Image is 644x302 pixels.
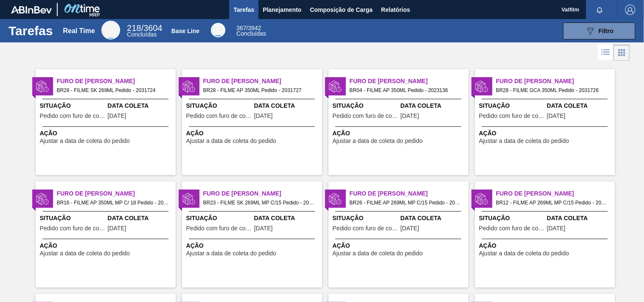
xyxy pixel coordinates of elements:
span: 11/10/2025 [108,113,127,119]
img: TNhmsLtSVTkK8tSr43FrP2fwEKptu5GPRR3wAAAABJRU5ErkJggg== [11,6,52,14]
span: Ajustar a data de coleta do pedido [479,138,570,144]
span: BR16 - FILME AP 350ML MP C/ 18 Pedido - 2022672 [57,198,169,207]
h1: Tarefas [8,26,53,36]
span: Concluídas [127,31,157,38]
span: 10/10/2025 [254,225,273,232]
span: BR26 - FILME AP 269ML MP C/15 Pedido - 2017667 [350,198,462,207]
span: Concluídas [236,30,266,37]
div: Real Time [127,25,162,37]
span: Ação [333,241,467,250]
span: Data Coleta [108,101,174,110]
div: Visão em Lista [598,45,614,61]
span: Data Coleta [254,214,320,223]
span: BR23 - FILME SK 269ML MP C/15 Pedido - 2050443 [203,198,315,207]
span: Pedido com furo de coleta [186,113,252,119]
span: Ajustar a data de coleta do pedido [186,250,277,257]
div: Base Line [211,23,225,37]
span: Pedido com furo de coleta [40,113,106,119]
span: / 3942 [236,25,261,31]
span: Furo de Coleta [203,77,322,86]
span: Data Coleta [547,214,613,223]
img: status [329,80,342,93]
span: Pedido com furo de coleta [479,113,545,119]
span: Situação [186,101,252,110]
span: Ajustar a data de coleta do pedido [333,250,423,257]
span: BR12 - FILME AP 269ML MP C/15 Pedido - 2022633 [496,198,608,207]
span: Ação [186,129,320,138]
button: Notificações [586,4,613,16]
img: status [36,193,49,205]
span: Situação [333,101,399,110]
span: Tarefas [233,5,254,15]
button: Filtro [563,22,636,39]
span: Situação [186,214,252,223]
span: Ação [333,129,467,138]
span: BR28 - FILME GCA 350ML Pedido - 2031726 [496,86,608,95]
span: Data Coleta [254,101,320,110]
span: Furo de Coleta [57,77,176,86]
span: Ação [40,241,174,250]
span: 10/10/2025 [108,225,127,232]
span: 10/10/2025 [401,225,419,232]
span: BR28 - FILME AP 350ML Pedido - 2031727 [203,86,315,95]
span: Planejamento [263,5,301,15]
div: Real Time [63,27,95,35]
span: Ação [479,129,613,138]
span: Ajustar a data de coleta do pedido [333,138,423,144]
span: 218 [127,23,141,33]
span: BR04 - FILME AP 350ML Pedido - 2023136 [350,86,462,95]
span: Furo de Coleta [350,77,469,86]
span: BR28 - FILME SK 269ML Pedido - 2031724 [57,86,169,95]
img: status [475,80,488,93]
span: Situação [479,101,545,110]
span: 10/10/2025 [401,113,419,119]
span: Pedido com furo de coleta [186,225,252,232]
span: Ação [40,129,174,138]
span: Ação [479,241,613,250]
span: Pedido com furo de coleta [40,225,106,232]
span: Ajustar a data de coleta do pedido [186,138,277,144]
span: Data Coleta [108,214,174,223]
span: Pedido com furo de coleta [333,113,399,119]
span: Situação [479,214,545,223]
span: Ajustar a data de coleta do pedido [40,250,130,257]
span: 11/10/2025 [547,113,566,119]
span: Situação [40,214,106,223]
span: Ajustar a data de coleta do pedido [40,138,130,144]
span: Ajustar a data de coleta do pedido [479,250,570,257]
img: status [183,193,195,205]
span: Filtro [599,28,614,34]
span: Furo de Coleta [350,189,469,198]
span: Furo de Coleta [57,189,176,198]
img: Logout [625,5,636,15]
span: / 3604 [127,23,162,33]
img: status [183,80,195,93]
span: Pedido com furo de coleta [333,225,399,232]
div: Base Line [236,25,266,36]
img: status [36,80,49,93]
span: Situação [333,214,399,223]
img: status [329,193,342,205]
span: Composição de Carga [310,5,373,15]
div: Real Time [101,21,120,39]
span: Furo de Coleta [203,189,322,198]
span: Data Coleta [401,214,467,223]
div: Base Line [172,28,200,34]
span: Pedido com furo de coleta [479,225,545,232]
span: Relatórios [381,5,410,15]
span: Furo de Coleta [496,77,615,86]
span: 11/10/2025 [254,113,273,119]
span: Furo de Coleta [496,189,615,198]
span: 367 [236,25,246,31]
div: Visão em Cards [614,45,630,61]
span: 09/10/2025 [547,225,566,232]
span: Data Coleta [401,101,467,110]
img: status [475,193,488,205]
span: Ação [186,241,320,250]
span: Data Coleta [547,101,613,110]
span: Situação [40,101,106,110]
